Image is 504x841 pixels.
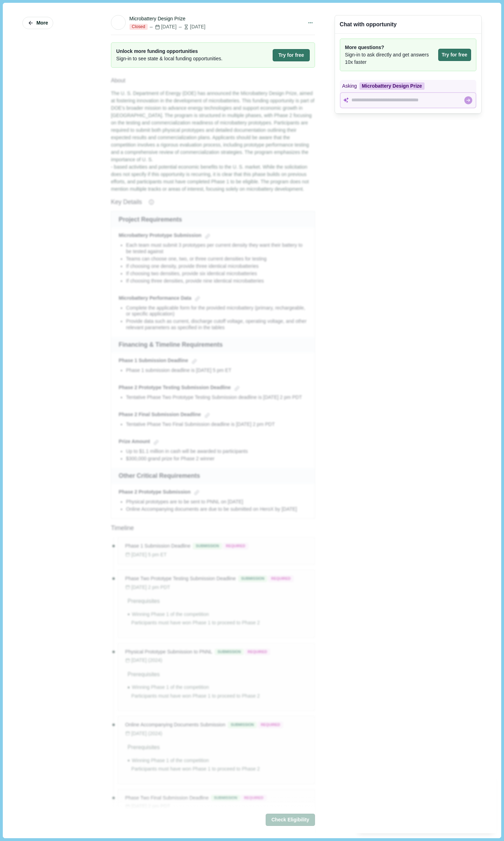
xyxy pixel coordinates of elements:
[149,23,176,30] div: [DATE]
[36,20,48,26] span: More
[345,51,436,66] span: Sign-in to ask directly and get answers 10x faster
[22,17,53,29] button: More
[116,55,223,62] span: Sign-in to see state & local funding opportunities.
[345,44,436,51] span: More questions?
[340,80,476,92] div: Asking
[129,15,185,22] div: Microbattery Design Prize
[273,49,309,61] button: Try for free
[116,48,223,55] span: Unlock more funding opportunities
[129,24,148,30] span: Closed
[266,814,315,826] button: Check Eligibility
[178,23,205,30] div: [DATE]
[340,20,397,28] div: Chat with opportunity
[359,82,425,90] div: Microbattery Design Prize
[438,49,471,61] button: Try for free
